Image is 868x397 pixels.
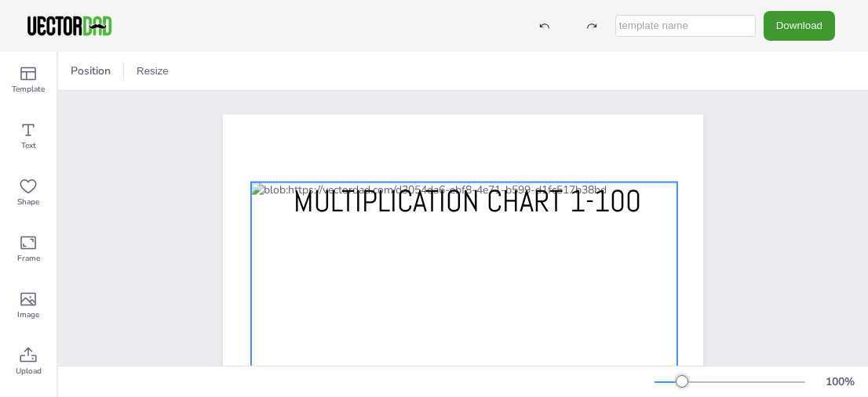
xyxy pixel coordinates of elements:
div: 100 % [821,374,859,389]
span: Text [21,139,36,152]
span: Upload [16,365,42,377]
span: Template [12,83,45,96]
span: Frame [17,252,40,265]
input: template name [615,15,756,37]
button: Resize [130,59,175,84]
span: Shape [17,196,39,208]
span: Image [17,309,39,321]
span: MULTIPLICATION CHART 1-100 [294,182,641,221]
img: VectorDad-1.png [25,14,114,38]
span: Position [67,63,114,78]
button: Download [764,11,835,40]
